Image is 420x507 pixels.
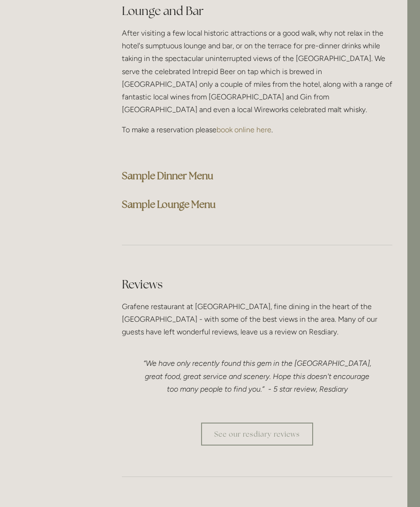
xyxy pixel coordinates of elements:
a: book online here [217,125,271,134]
h2: Lounge and Bar [122,3,392,19]
p: After visiting a few local historic attractions or a good walk, why not relax in the hotel's sump... [122,27,392,116]
a: See our resdiary reviews [201,423,313,446]
h2: Reviews [122,276,392,293]
p: “We have only recently found this gem in the [GEOGRAPHIC_DATA], great food, great service and sce... [141,357,374,395]
p: To make a reservation please . [122,123,392,136]
a: Sample Dinner Menu [122,169,213,182]
a: Sample Lounge Menu [122,198,216,211]
p: Grafene restaurant at [GEOGRAPHIC_DATA], fine dining in the heart of the [GEOGRAPHIC_DATA] - with... [122,300,392,339]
